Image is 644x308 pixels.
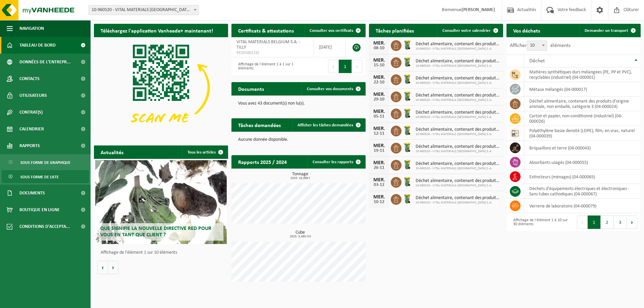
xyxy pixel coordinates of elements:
[372,114,386,119] div: 05-11
[401,108,413,119] img: WB-0140-HPE-GN-50
[19,104,43,121] span: Contrat(s)
[579,24,640,37] a: Demander un transport
[372,109,386,114] div: MER.
[19,121,44,137] span: Calendrier
[304,24,365,37] a: Consulter vos certificats
[231,24,301,37] h2: Certificats & attestations
[585,28,628,33] span: Demander un transport
[372,148,386,153] div: 19-11
[339,60,352,73] button: 1
[524,199,641,213] td: verrerie de laboratoire (04-000079)
[97,261,108,274] button: Vorige
[19,218,70,235] span: Conditions d'accepta...
[19,20,44,37] span: Navigation
[416,132,500,136] span: 10-960520 - VITAL MATERIALS [GEOGRAPHIC_DATA] S.A.
[94,24,220,37] h2: Téléchargez l'application Vanheede+ maintenant!
[372,41,386,46] div: MER.
[601,215,614,229] button: 2
[524,141,641,155] td: briquaillons et terre (04-000043)
[19,185,45,201] span: Documents
[19,37,56,54] span: Tableau de bord
[372,63,386,68] div: 15-10
[416,161,500,167] span: Déchet alimentaire, contenant des produits d'origine animale, non emballé, catég...
[401,142,413,153] img: WB-0140-HPE-GN-50
[524,126,641,141] td: polyéthylène basse densité (LDPE), film, en vrac, naturel (04-000039)
[416,115,500,119] span: 10-960520 - VITAL MATERIALS [GEOGRAPHIC_DATA] S.A.
[416,98,500,102] span: 10-960520 - VITAL MATERIALS [GEOGRAPHIC_DATA] S.A.
[524,155,641,170] td: absorbants usagés (04-000055)
[19,54,71,70] span: Données de l'entrepr...
[307,87,353,91] span: Consulter vos documents
[314,37,346,57] td: [DATE]
[372,177,386,183] div: MER.
[372,75,386,80] div: MER.
[89,5,199,15] span: 10-960520 - VITAL MATERIALS BELGIUM S.A. - TILLY
[401,73,413,85] img: WB-0140-HPE-GN-50
[100,226,211,238] span: Que signifie la nouvelle directive RED pour vous en tant que client ?
[20,156,70,169] span: Sous forme de graphique
[372,126,386,131] div: MER.
[231,118,287,131] h2: Tâches demandées
[235,235,366,238] span: 2025: 3,480 m3
[19,87,47,104] span: Utilisateurs
[369,24,421,37] h2: Tâches planifiées
[108,261,118,274] button: Volgende
[372,166,386,170] div: 26-11
[372,143,386,148] div: MER.
[2,170,89,183] a: Sous forme de liste
[510,43,571,48] label: Afficher éléments
[416,149,500,153] span: 10-960520 - VITAL MATERIALS [GEOGRAPHIC_DATA] S.A.
[372,58,386,63] div: MER.
[524,97,641,111] td: déchet alimentaire, contenant des produits d'origine animale, non emballé, catégorie 3 (04-000024)
[235,59,295,74] div: Affichage de l'élément 1 à 1 sur 1 éléments
[352,60,362,73] button: Next
[416,110,500,115] span: Déchet alimentaire, contenant des produits d'origine animale, non emballé, catég...
[238,101,359,106] p: Vous avez 43 document(s) non lu(s).
[524,67,641,82] td: matières synthétiques durs mélangées (PE, PP et PVC), recyclables (industriel) (04-000001)
[401,176,413,187] img: WB-0140-HPE-GN-50
[372,92,386,97] div: MER.
[372,183,386,187] div: 03-12
[182,145,227,159] a: Tous les articles
[416,144,500,149] span: Déchet alimentaire, contenant des produits d'origine animale, non emballé, catég...
[510,215,570,230] div: Affichage de l'élément 1 à 10 sur 30 éléments
[292,118,365,132] a: Afficher les tâches demandées
[231,82,271,95] h2: Documents
[298,123,353,127] span: Afficher les tâches demandées
[401,90,413,102] img: WB-0140-HPE-GN-50
[527,41,547,51] span: 10
[437,24,502,37] a: Consulter votre calendrier
[416,201,500,205] span: 10-960520 - VITAL MATERIALS [GEOGRAPHIC_DATA] S.A.
[416,64,500,68] span: 10-960520 - VITAL MATERIALS [GEOGRAPHIC_DATA] S.A.
[416,195,500,201] span: Déchet alimentaire, contenant des produits d'origine animale, non emballé, catég...
[416,93,500,98] span: Déchet alimentaire, contenant des produits d'origine animale, non emballé, catég...
[19,201,60,218] span: Boutique en ligne
[416,127,500,132] span: Déchet alimentaire, contenant des produits d'origine animale, non emballé, catég...
[19,137,40,154] span: Rapports
[328,60,339,73] button: Previous
[416,167,500,171] span: 10-960520 - VITAL MATERIALS [GEOGRAPHIC_DATA] S.A.
[2,156,89,169] a: Sous forme de graphique
[416,184,500,188] span: 10-960520 - VITAL MATERIALS [GEOGRAPHIC_DATA] S.A.
[506,24,547,37] h2: Vos déchets
[89,5,199,15] span: 10-960520 - VITAL MATERIALS BELGIUM S.A. - TILLY
[372,131,386,136] div: 12-11
[310,28,353,33] span: Consulter vos certificats
[416,178,500,184] span: Déchet alimentaire, contenant des produits d'origine animale, non emballé, catég...
[529,58,545,64] span: Déchet
[19,70,40,87] span: Contacts
[236,50,309,56] span: RED25001135
[442,28,491,33] span: Consulter votre calendrier
[401,159,413,170] img: WB-0140-HPE-GN-50
[302,82,365,96] a: Consulter vos documents
[372,160,386,166] div: MER.
[416,76,500,81] span: Déchet alimentaire, contenant des produits d'origine animale, non emballé, catég...
[401,125,413,136] img: WB-0140-HPE-GN-50
[524,82,641,97] td: métaux mélangés (04-000017)
[416,42,500,47] span: Déchet alimentaire, contenant des produits d'origine animale, non emballé, catég...
[372,200,386,204] div: 10-12
[231,155,293,168] h2: Rapports 2025 / 2024
[401,193,413,204] img: WB-0140-HPE-GN-50
[401,56,413,68] img: WB-0140-HPE-GN-50
[94,37,228,138] img: Download de VHEPlus App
